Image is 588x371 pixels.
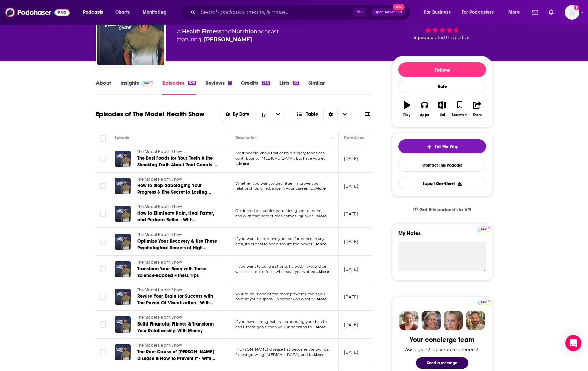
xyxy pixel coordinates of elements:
span: New [393,4,405,10]
button: Bookmark [451,97,468,121]
span: The Best Foods for Your Teeth & the Shocking Truth About Root Canals - With [PERSON_NAME] [137,155,217,174]
div: Episode [115,134,130,142]
img: Podchaser Pro [142,81,153,86]
a: The Model Health Show [137,315,218,321]
div: 256 [262,81,270,85]
span: Get this podcast via API [419,207,471,213]
span: and with that, sometimes comes injury or [235,214,313,218]
button: Open AdvancedNew [371,8,405,16]
img: Podchaser - Follow, Share and Rate Podcasts [5,6,70,19]
img: Podchaser Pro [478,300,490,305]
span: The Model Health Show [137,177,182,182]
button: Export One-Sheet [398,177,486,190]
div: Apps [420,113,429,117]
a: Similar [308,80,325,95]
span: Charts [115,8,130,17]
div: List [440,113,445,117]
span: Toggle select row [100,349,106,355]
button: open menu [271,108,285,121]
span: Rewire Your Brain for Success with The Power Of Visualization - With [PERSON_NAME] [137,293,214,312]
span: The Model Health Show [137,315,182,320]
button: open menu [138,7,175,18]
div: Description [235,134,257,142]
button: Choose View [291,108,352,121]
span: ...More [236,161,249,167]
button: Apps [416,97,433,121]
img: User Profile [565,5,579,20]
p: [DATE] [344,294,358,300]
img: Barbara Profile [421,311,441,330]
a: Show notifications dropdown [529,7,541,18]
span: The Model Health Show [137,232,182,237]
h1: Episodes of The Model Health Show [96,110,204,118]
button: List [433,97,451,121]
button: open menu [457,7,504,18]
span: Toggle select row [100,321,106,328]
div: Bookmark [452,113,467,117]
span: ...More [313,214,327,219]
span: The Model Health Show [137,204,182,209]
span: Toggle select row [100,183,106,189]
a: Credits256 [241,80,270,95]
a: Fitness [202,28,221,35]
span: relationships, or advance in your career, it [235,186,312,191]
a: Build Financial Fitness & Transform Your Relationship With Money [137,321,218,334]
a: The Model Health Show [137,287,218,293]
a: The Best Foods for Your Teeth & the Shocking Truth About Root Canals - With [PERSON_NAME] [137,155,218,168]
span: For Business [424,8,451,17]
span: If you have strong habits surrounding your health [235,319,327,324]
a: Optimize Your Recovery & Use These Psychological Secrets of High Performers [137,238,218,251]
button: open menu [419,7,459,18]
span: If you want to build a strong, fit body, it would be [235,264,327,269]
span: The Root Cause of [PERSON_NAME] Disease & How To Prevent It - With [PERSON_NAME] [137,349,215,368]
a: The Model Health Show [137,260,218,266]
span: [PERSON_NAME] disease has become the world’s [235,347,329,352]
a: The Model Health Show [137,232,218,238]
span: Your mind is one of the most powerful tools you [235,292,325,296]
span: By Date [233,112,252,117]
div: Share [473,113,482,117]
div: Rate [398,80,486,93]
button: Show profile menu [565,5,579,20]
button: Sort Direction [257,108,271,121]
h2: Choose List sort [219,108,285,121]
a: Rewire Your Brain for Success with The Power Of Visualization - With [PERSON_NAME] [137,293,218,306]
span: The Model Health Show [137,149,182,154]
div: Ask a question or make a request. [405,347,479,352]
span: For Podcasters [462,8,494,17]
span: Toggle select row [100,239,106,245]
span: The Model Health Show [137,260,182,265]
a: Reviews1 [205,80,232,95]
p: [DATE] [344,156,358,161]
p: [DATE] [344,239,358,244]
a: Nutrition [232,28,257,35]
span: The Model Health Show [137,288,182,292]
span: ...More [313,242,326,247]
a: InsightsPodchaser Pro [120,80,153,95]
span: have at your disposal. Whether you want t [235,297,313,301]
span: If you want to improve your performance in any [235,236,325,241]
span: featuring [177,36,279,44]
span: ⌘ K [353,8,366,17]
span: area, it’s critical to not discount the power [235,242,313,246]
img: Sydney Profile [399,311,419,330]
a: Pro website [478,299,490,305]
a: Pro website [478,226,490,232]
span: Whether you want to get fitter, improve your [235,181,320,186]
button: Column Actions [329,134,337,142]
p: [DATE] [344,266,358,272]
div: Your concierge team [410,336,474,344]
a: The Model Health Show [137,177,218,183]
div: Date Aired [344,134,365,142]
span: and [221,28,232,35]
span: Toggle select row [100,211,106,217]
span: ...More [316,269,329,275]
span: rated this podcast [433,35,472,40]
span: ...More [313,297,327,302]
img: Podchaser Pro [478,227,490,232]
p: [DATE] [344,349,358,355]
a: Get this podcast via API [407,202,477,218]
label: My Notes [398,230,486,242]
